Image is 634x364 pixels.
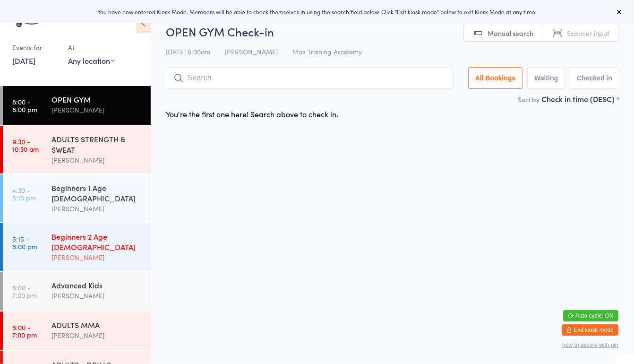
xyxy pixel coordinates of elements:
label: Sort by [518,95,540,104]
time: 9:30 - 10:30 am [12,138,39,153]
a: 5:15 -6:00 pmBeginners 2 Age [DEMOGRAPHIC_DATA][PERSON_NAME] [3,223,151,271]
a: 4:30 -5:15 pmBeginners 1 Age [DEMOGRAPHIC_DATA][PERSON_NAME] [3,174,151,222]
div: [PERSON_NAME] [51,203,143,214]
time: 6:00 - 7:00 pm [12,284,37,299]
div: Any location [68,55,115,66]
span: [DATE] 8:00am [166,47,210,56]
time: 8:00 - 8:00 pm [12,98,37,113]
a: 6:00 -7:00 pmADULTS MMA[PERSON_NAME] [3,312,151,350]
div: You have now entered Kiosk Mode. Members will be able to check themselves in using the search fie... [15,8,619,16]
span: Max Training Academy [292,47,362,56]
time: 5:15 - 6:00 pm [12,235,37,250]
button: Exit kiosk mode [562,324,618,336]
div: Events for [12,40,59,55]
input: Search [166,67,453,89]
div: [PERSON_NAME] [51,290,143,301]
span: [PERSON_NAME] [225,47,278,56]
time: 4:30 - 5:15 pm [12,186,36,201]
div: ADULTS MMA [51,320,143,330]
button: Waiting [527,67,565,89]
button: Checked in [570,67,619,89]
button: how to secure with pin [562,342,618,348]
a: [DATE] [12,55,35,66]
time: 6:00 - 7:00 pm [12,323,37,338]
div: At [68,40,115,55]
div: Check in time (DESC) [541,94,619,104]
button: Auto-cycle: ON [563,310,618,321]
a: 9:30 -10:30 amADULTS STRENGTH & SWEAT[PERSON_NAME] [3,126,151,173]
div: [PERSON_NAME] [51,252,143,263]
div: [PERSON_NAME] [51,104,143,115]
h2: OPEN GYM Check-in [166,24,619,39]
a: 6:00 -7:00 pmAdvanced Kids[PERSON_NAME] [3,272,151,311]
div: Beginners 2 Age [DEMOGRAPHIC_DATA] [51,231,143,252]
span: Scanner input [567,28,609,38]
div: You're the first one here! Search above to check in. [166,109,338,119]
div: Advanced Kids [51,280,143,290]
a: 8:00 -8:00 pmOPEN GYM[PERSON_NAME] [3,86,151,125]
div: [PERSON_NAME] [51,155,143,165]
div: ADULTS STRENGTH & SWEAT [51,134,143,155]
div: [PERSON_NAME] [51,330,143,341]
span: Manual search [488,28,533,38]
button: All Bookings [468,67,523,89]
div: OPEN GYM [51,94,143,104]
div: Beginners 1 Age [DEMOGRAPHIC_DATA] [51,182,143,203]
